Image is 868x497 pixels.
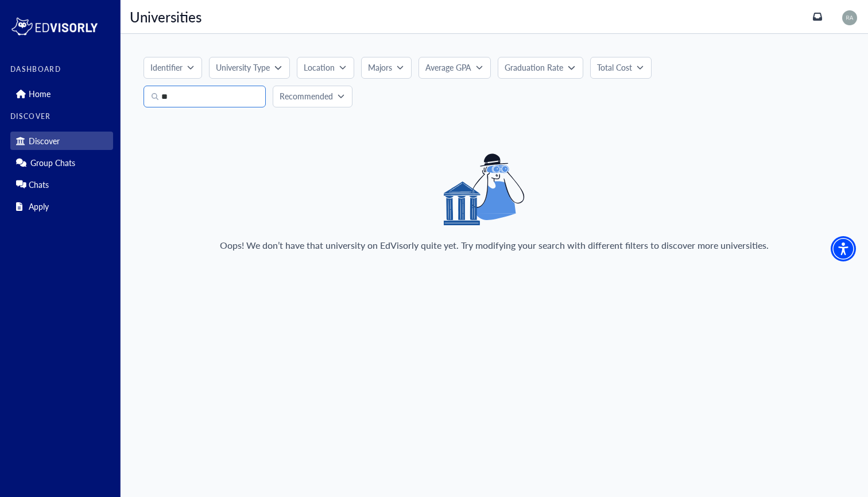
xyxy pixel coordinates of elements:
label: DISCOVER [10,113,113,121]
p: Group Chats [30,158,75,168]
button: Identifier [144,57,202,79]
p: Discover [29,136,60,146]
input: Search [144,86,266,107]
button: University Type [209,57,289,79]
button: Majors [361,57,412,79]
div: Group Chats [10,153,113,172]
div: Accessibility Menu [831,236,856,261]
button: Average GPA [418,57,491,79]
img: Empty [444,153,545,225]
button: Location [297,57,354,79]
p: Graduation Rate [505,61,563,74]
img: logo [10,15,99,38]
p: Universities [130,10,201,23]
p: Average GPA [425,61,471,74]
div: Discover [10,132,113,150]
p: University Type [216,61,270,74]
p: Oops! We don’t have that university on EdVisorly quite yet. Try modifying your search with differ... [220,238,769,252]
button: Total Cost [590,57,652,79]
p: Location [304,61,335,74]
label: DASHBOARD [10,66,113,74]
p: Majors [368,61,392,74]
div: Home [10,84,113,103]
div: Apply [10,197,113,215]
p: Home [29,89,51,99]
p: Identifier [150,61,183,74]
p: Apply [29,202,49,211]
p: Chats [29,180,49,190]
div: Chats [10,175,113,194]
p: Recommended [280,90,333,102]
button: Recommended [273,86,352,107]
button: Graduation Rate [498,57,583,79]
a: inbox [813,12,822,21]
p: Total Cost [597,61,632,74]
